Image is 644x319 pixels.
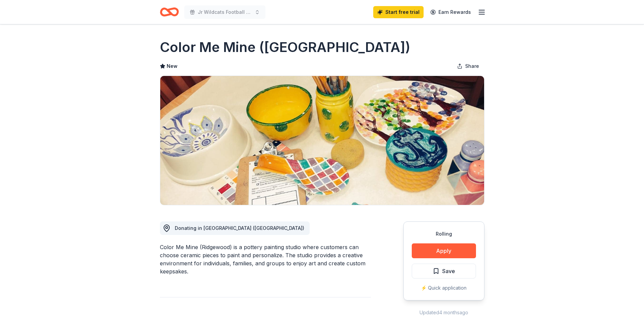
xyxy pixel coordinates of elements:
[160,243,371,275] div: Color Me Mine (Ridgewood) is a pottery painting studio where customers can choose ceramic pieces ...
[160,4,179,20] a: Home
[175,225,304,231] span: Donating in [GEOGRAPHIC_DATA] ([GEOGRAPHIC_DATA])
[442,267,455,275] span: Save
[160,38,410,57] h1: Color Me Mine ([GEOGRAPHIC_DATA])
[167,62,177,70] span: New
[412,264,476,278] button: Save
[465,62,479,70] span: Share
[160,76,484,205] img: Image for Color Me Mine (Ridgewood)
[184,5,265,19] button: Jr Wildcats Football & Cheering Bingo / Tricky Tray
[373,6,424,18] a: Start free trial
[198,8,252,16] span: Jr Wildcats Football & Cheering Bingo / Tricky Tray
[412,284,476,292] div: ⚡️ Quick application
[412,230,476,238] div: Rolling
[403,309,484,317] div: Updated 4 months ago
[426,6,475,18] a: Earn Rewards
[412,243,476,258] button: Apply
[452,59,484,73] button: Share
